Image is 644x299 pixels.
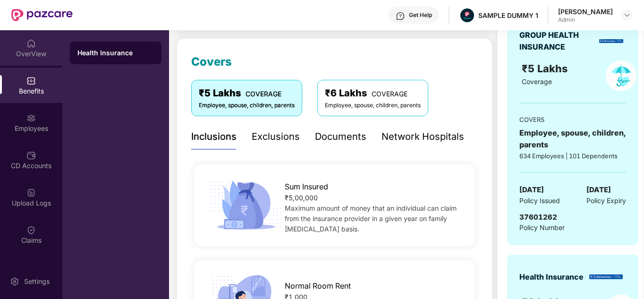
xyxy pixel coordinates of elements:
img: policyIcon [606,60,636,91]
img: svg+xml;base64,PHN2ZyBpZD0iQmVuZWZpdHMiIHhtbG5zPSJodHRwOi8vd3d3LnczLm9yZy8yMDAwL3N2ZyIgd2lkdGg9Ij... [26,76,36,85]
div: Network Hospitals [381,129,464,144]
span: Normal Room Rent [285,280,351,292]
span: Coverage [522,77,552,85]
img: insurerLogo [599,39,623,43]
div: Employee, spouse, children, parents [519,127,626,151]
div: COVERS [519,115,626,124]
img: svg+xml;base64,PHN2ZyBpZD0iQ0RfQWNjb3VudHMiIGRhdGEtbmFtZT0iQ0QgQWNjb3VudHMiIHhtbG5zPSJodHRwOi8vd3... [26,151,36,160]
div: Health Insurance [77,48,154,58]
span: 37601262 [519,213,557,222]
div: GROUP HEALTH INSURANCE [519,29,596,53]
img: svg+xml;base64,PHN2ZyBpZD0iQ2xhaW0iIHhtbG5zPSJodHRwOi8vd3d3LnczLm9yZy8yMDAwL3N2ZyIgd2lkdGg9IjIwIi... [26,225,36,235]
span: COVERAGE [372,90,407,98]
div: Settings [21,277,52,286]
img: svg+xml;base64,PHN2ZyBpZD0iRW1wbG95ZWVzIiB4bWxucz0iaHR0cDovL3d3dy53My5vcmcvMjAwMC9zdmciIHdpZHRoPS... [26,113,36,123]
div: Exclusions [252,129,300,144]
span: Maximum amount of money that an individual can claim from the insurance provider in a given year ... [285,204,457,233]
div: SAMPLE DUMMY 1 [478,11,538,20]
span: Policy Number [519,223,565,231]
div: Health Insurance [519,271,584,283]
span: COVERAGE [246,90,281,98]
div: 634 Employees | 101 Dependents [519,151,626,161]
div: [PERSON_NAME] [558,7,613,16]
img: Pazcare_Alternative_logo-01-01.png [460,9,474,22]
div: Documents [315,129,366,144]
img: svg+xml;base64,PHN2ZyBpZD0iQ2xhaW0iIHhtbG5zPSJodHRwOi8vd3d3LnczLm9yZy8yMDAwL3N2ZyIgd2lkdGg9IjIwIi... [26,263,36,272]
div: Inclusions [191,129,237,144]
div: Employee, spouse, children, parents [325,101,421,110]
img: svg+xml;base64,PHN2ZyBpZD0iSG9tZSIgeG1sbnM9Imh0dHA6Ly93d3cudzMub3JnLzIwMDAvc3ZnIiB3aWR0aD0iMjAiIG... [26,39,36,48]
img: svg+xml;base64,PHN2ZyBpZD0iVXBsb2FkX0xvZ3MiIGRhdGEtbmFtZT0iVXBsb2FkIExvZ3MiIHhtbG5zPSJodHRwOi8vd3... [26,188,36,197]
span: Covers [191,55,232,68]
img: insurerLogo [589,274,623,280]
div: Admin [558,16,613,24]
span: [DATE] [586,184,611,196]
img: icon [207,178,285,232]
span: Policy Expiry [586,196,626,206]
div: ₹5,00,000 [285,193,462,203]
div: Employee, spouse, children, parents [199,101,295,110]
img: svg+xml;base64,PHN2ZyBpZD0iSGVscC0zMngzMiIgeG1sbnM9Imh0dHA6Ly93d3cudzMub3JnLzIwMDAvc3ZnIiB3aWR0aD... [396,11,405,21]
div: ₹6 Lakhs [325,86,421,101]
div: ₹5 Lakhs [199,86,295,101]
img: New Pazcare Logo [11,9,73,21]
div: Get Help [409,11,432,19]
span: [DATE] [519,184,544,196]
span: Sum Insured [285,181,328,193]
img: svg+xml;base64,PHN2ZyBpZD0iU2V0dGluZy0yMHgyMCIgeG1sbnM9Imh0dHA6Ly93d3cudzMub3JnLzIwMDAvc3ZnIiB3aW... [10,277,19,286]
span: Policy Issued [519,196,560,206]
img: svg+xml;base64,PHN2ZyBpZD0iRHJvcGRvd24tMzJ4MzIiIHhtbG5zPSJodHRwOi8vd3d3LnczLm9yZy8yMDAwL3N2ZyIgd2... [623,11,631,19]
span: ₹5 Lakhs [522,62,570,75]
